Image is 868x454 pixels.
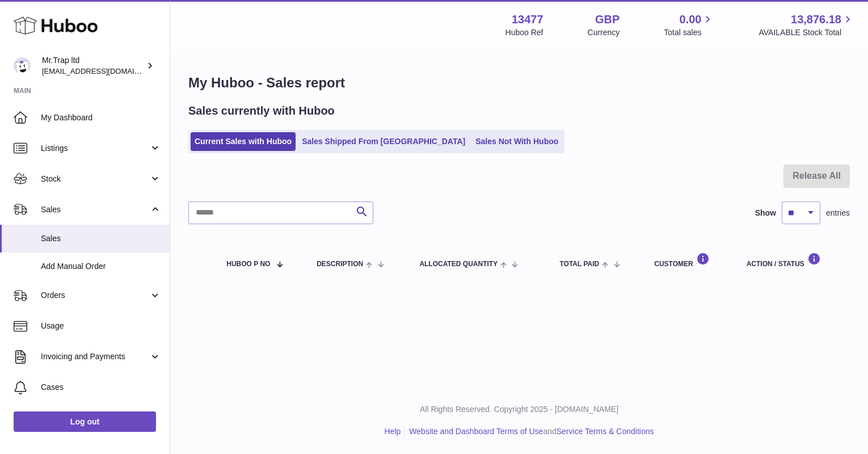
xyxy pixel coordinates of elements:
[654,253,723,268] div: Customer
[759,12,854,38] a: 13,876.18 AVAILABLE Stock Total
[471,132,562,151] a: Sales Not With Huboo
[41,204,149,215] span: Sales
[188,74,850,92] h1: My Huboo - Sales report
[755,208,776,218] label: Show
[791,12,841,27] span: 13,876.18
[747,253,838,268] div: Action / Status
[505,27,543,38] div: Huboo Ref
[41,382,161,393] span: Cases
[41,351,149,362] span: Invoicing and Payments
[317,260,363,268] span: Description
[595,12,620,27] strong: GBP
[759,27,854,38] span: AVAILABLE Stock Total
[14,57,31,74] img: office@grabacz.eu
[680,12,702,27] span: 0.00
[191,132,296,151] a: Current Sales with Huboo
[41,112,161,123] span: My Dashboard
[41,321,161,331] span: Usage
[42,66,167,75] span: [EMAIL_ADDRESS][DOMAIN_NAME]
[409,427,543,436] a: Website and Dashboard Terms of Use
[512,12,543,27] strong: 13477
[41,174,149,184] span: Stock
[664,27,714,38] span: Total sales
[405,426,654,437] li: and
[419,260,498,268] span: ALLOCATED Quantity
[559,260,599,268] span: Total paid
[41,290,149,301] span: Orders
[588,27,620,38] div: Currency
[664,12,714,38] a: 0.00 Total sales
[385,427,401,436] a: Help
[41,143,149,154] span: Listings
[41,233,161,244] span: Sales
[42,55,144,77] div: Mr.Trap ltd
[179,404,859,415] p: All Rights Reserved. Copyright 2025 - [DOMAIN_NAME]
[226,260,270,268] span: Huboo P no
[557,427,654,436] a: Service Terms & Conditions
[14,411,156,432] a: Log out
[188,103,335,119] h2: Sales currently with Huboo
[298,132,469,151] a: Sales Shipped From [GEOGRAPHIC_DATA]
[41,261,161,272] span: Add Manual Order
[826,208,850,218] span: entries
